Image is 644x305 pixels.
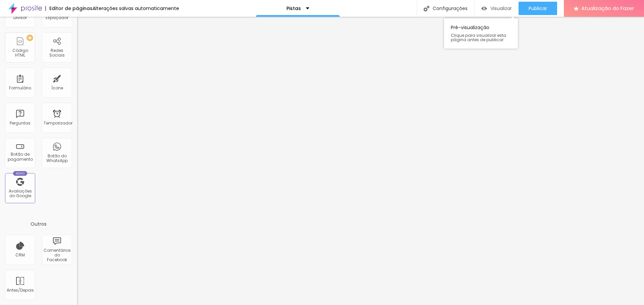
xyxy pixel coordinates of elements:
[49,48,65,58] font: Redes Sociais
[16,171,25,175] font: Novo
[490,5,512,12] font: Visualizar
[46,15,68,20] font: Espaçador
[15,252,25,258] font: CRM
[49,5,93,12] font: Editor de páginas
[13,15,27,20] font: Divisor
[9,85,31,91] font: Formulário
[451,32,506,43] font: Clique para visualizar esta página antes de publicar.
[7,287,34,293] font: Antes/Depois
[433,5,468,12] font: Configurações
[424,6,429,11] img: Ícone
[475,2,519,15] button: Visualizar
[9,188,32,199] font: Avaliações do Google
[481,6,487,11] img: view-1.svg
[519,2,557,15] button: Publicar
[44,247,71,263] font: Comentários do Facebook
[51,85,63,91] font: Ícone
[581,5,634,12] font: Atualização do Fazer
[451,24,489,31] font: Pré-visualização
[93,5,179,12] font: Alterações salvas automaticamente
[12,48,28,58] font: Código HTML
[10,120,31,126] font: Perguntas
[46,153,68,163] font: Botão do WhatsApp
[529,5,547,12] font: Publicar
[286,5,301,12] font: Pistas
[8,151,33,162] font: Botão de pagamento
[31,221,47,227] font: Outros
[77,17,644,305] iframe: Editor
[44,120,72,126] font: Temporizador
